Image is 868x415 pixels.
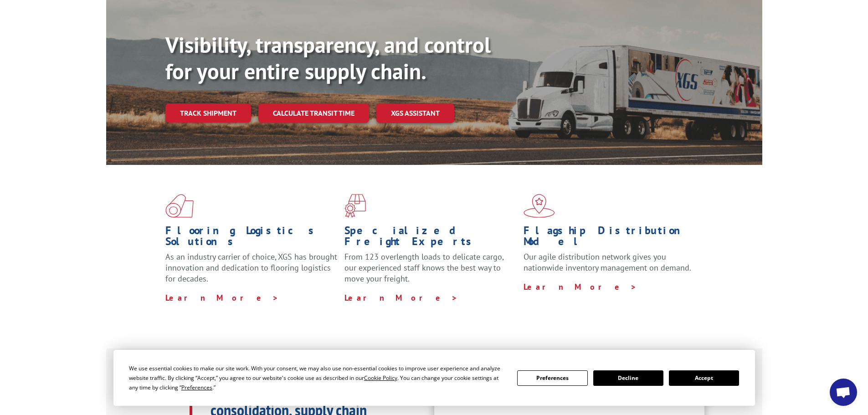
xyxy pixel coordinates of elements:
img: xgs-icon-focused-on-flooring-red [344,194,366,218]
a: Track shipment [165,103,251,123]
button: Preferences [517,370,587,386]
div: Open chat [830,379,857,406]
div: Cookie Consent Prompt [113,350,755,406]
a: Learn More > [524,282,637,292]
button: Accept [669,370,739,386]
p: From 123 overlength loads to delicate cargo, our experienced staff knows the best way to move you... [344,251,517,292]
h1: Flagship Distribution Model [524,225,696,251]
span: Our agile distribution network gives you nationwide inventory management on demand. [524,251,691,273]
a: XGS ASSISTANT [376,103,454,123]
img: xgs-icon-total-supply-chain-intelligence-red [165,194,194,218]
h1: Specialized Freight Experts [344,225,517,251]
img: xgs-icon-flagship-distribution-model-red [524,194,555,218]
span: Cookie Policy [364,374,397,382]
h1: Flooring Logistics Solutions [165,225,338,251]
a: Calculate transit time [258,103,369,123]
button: Decline [593,370,663,386]
div: We use essential cookies to make our site work. With your consent, we may also use non-essential ... [129,364,506,392]
span: As an industry carrier of choice, XGS has brought innovation and dedication to flooring logistics... [165,251,337,284]
span: Preferences [181,384,212,391]
a: Learn More > [344,292,458,303]
b: Visibility, transparency, and control for your entire supply chain. [165,31,491,85]
a: Learn More > [165,292,279,303]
